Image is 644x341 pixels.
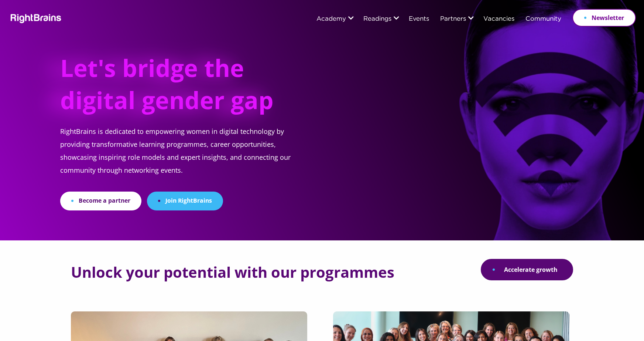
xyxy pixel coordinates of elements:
a: Academy [316,16,346,23]
a: Become a partner [60,192,141,210]
a: Join RightBrains [147,192,223,210]
a: Events [409,16,429,23]
h2: Unlock your potential with our programmes [71,264,394,280]
a: Partners [440,16,466,23]
a: Accelerate growth [481,259,573,280]
h1: Let's bridge the digital gender gap [60,52,281,125]
a: Newsletter [572,9,636,27]
a: Community [525,16,561,23]
p: RightBrains is dedicated to empowering women in digital technology by providing transformative le... [60,125,308,192]
a: Readings [363,16,391,23]
a: Vacancies [483,16,514,23]
img: Rightbrains [8,13,62,23]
